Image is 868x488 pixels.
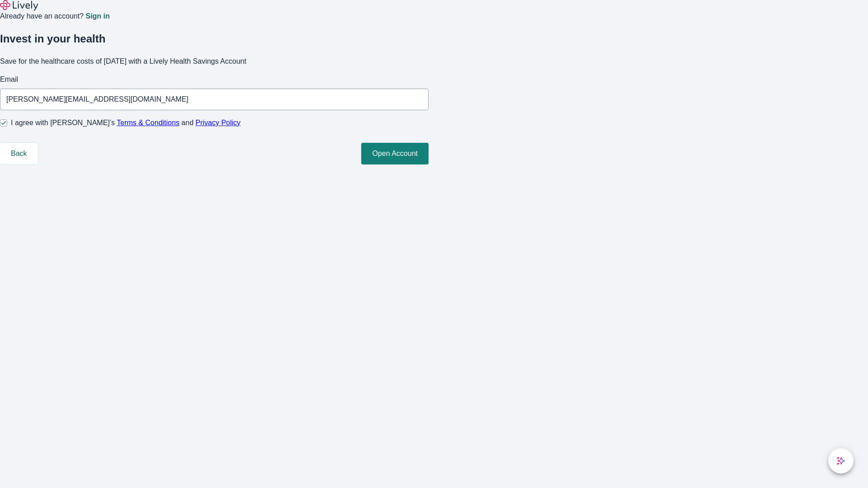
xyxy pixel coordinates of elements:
svg: Lively AI Assistant [836,456,845,465]
a: Terms & Conditions [117,119,179,127]
button: chat [828,448,854,474]
span: I agree with [PERSON_NAME]’s and [11,117,241,128]
a: Privacy Policy [196,119,241,127]
a: Sign in [85,13,109,20]
button: Open Account [361,143,429,164]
